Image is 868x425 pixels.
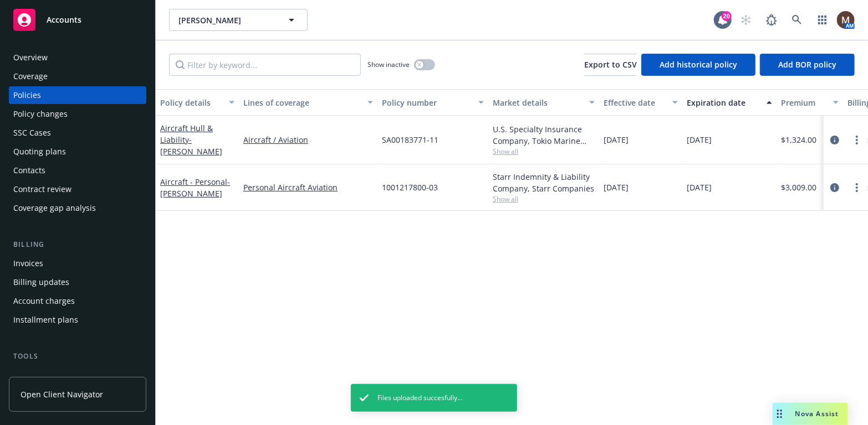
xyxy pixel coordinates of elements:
[13,49,48,66] div: Overview
[9,124,146,142] a: SSC Cases
[377,89,488,116] button: Policy number
[9,49,146,66] a: Overview
[243,182,373,193] a: Personal Aircraft Aviation
[9,351,146,362] div: Tools
[243,97,361,108] div: Lines of coverage
[160,97,222,108] div: Policy details
[795,409,839,418] span: Nova Assist
[722,11,732,21] div: 20
[9,68,146,85] a: Coverage
[13,143,66,160] div: Quoting plans
[493,194,595,204] span: Show all
[9,162,146,179] a: Contacts
[828,133,841,147] a: circleInformation
[160,177,230,199] a: Aircraft - Personal
[13,366,60,384] div: Manage files
[160,123,222,157] a: Aircraft Hull & Liability
[377,393,462,403] span: Files uploaded succesfully...
[493,171,595,194] div: Starr Indemnity & Liability Company, Starr Companies
[687,182,712,193] span: [DATE]
[781,134,816,146] span: $1,324.00
[781,97,826,108] div: Premium
[9,366,146,384] a: Manage files
[641,54,755,76] button: Add historical policy
[811,9,834,31] a: Switch app
[773,403,848,425] button: Nova Assist
[735,9,757,31] a: Start snowing
[786,9,808,31] a: Search
[9,86,146,104] a: Policies
[382,182,438,193] span: 1001217800-03
[660,59,737,70] span: Add historical policy
[9,239,146,250] div: Billing
[493,97,583,108] div: Market details
[9,292,146,310] a: Account charges
[156,89,239,116] button: Policy details
[13,162,45,179] div: Contacts
[687,97,760,108] div: Expiration date
[599,89,682,116] button: Effective date
[760,9,783,31] a: Report a Bug
[584,59,637,70] span: Export to CSV
[367,60,410,69] span: Show inactive
[828,181,841,194] a: circleInformation
[850,181,864,194] a: more
[13,124,51,142] div: SSC Cases
[777,89,843,116] button: Premium
[21,388,103,400] span: Open Client Navigator
[13,105,68,123] div: Policy changes
[604,182,629,193] span: [DATE]
[9,273,146,291] a: Billing updates
[604,97,666,108] div: Effective date
[493,123,595,147] div: U.S. Specialty Insurance Company, Tokio Marine HCC
[584,54,637,76] button: Export to CSV
[13,311,78,329] div: Installment plans
[778,59,836,70] span: Add BOR policy
[160,177,230,199] span: - [PERSON_NAME]
[13,68,48,85] div: Coverage
[493,147,595,156] span: Show all
[160,134,222,157] span: - [PERSON_NAME]
[9,311,146,329] a: Installment plans
[243,134,373,146] a: Aircraft / Aviation
[682,89,777,116] button: Expiration date
[9,143,146,160] a: Quoting plans
[837,11,855,29] img: photo
[13,199,96,217] div: Coverage gap analysis
[9,105,146,123] a: Policy changes
[47,15,81,24] span: Accounts
[13,255,43,272] div: Invoices
[239,89,377,116] button: Lines of coverage
[760,54,855,76] button: Add BOR policy
[9,255,146,272] a: Invoices
[382,97,472,108] div: Policy number
[9,180,146,198] a: Contract review
[382,134,438,146] span: SA00183771-11
[13,292,75,310] div: Account charges
[687,134,712,146] span: [DATE]
[9,4,146,35] a: Accounts
[13,86,41,104] div: Policies
[850,133,864,147] a: more
[604,134,629,146] span: [DATE]
[169,54,361,76] input: Filter by keyword...
[169,9,308,31] button: [PERSON_NAME]
[178,14,274,26] span: [PERSON_NAME]
[13,273,69,291] div: Billing updates
[9,199,146,217] a: Coverage gap analysis
[773,403,787,425] div: Drag to move
[488,89,599,116] button: Market details
[13,180,72,198] div: Contract review
[781,182,816,193] span: $3,009.00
